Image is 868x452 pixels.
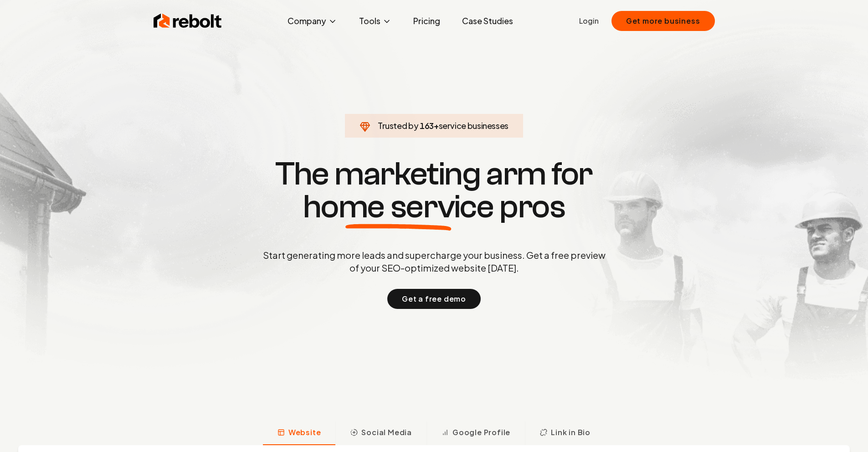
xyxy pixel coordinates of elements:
span: 163 [420,119,434,132]
button: Tools [352,12,399,30]
button: Get more business [611,11,715,31]
button: Get a free demo [387,289,481,309]
span: Google Profile [452,427,510,438]
span: home service [303,190,494,223]
button: Link in Bio [525,421,605,445]
a: Login [579,15,599,26]
span: + [434,120,439,131]
button: Company [280,12,344,30]
span: Link in Bio [551,427,591,438]
img: Rebolt Logo [154,12,222,30]
span: service businesses [439,120,509,131]
span: Social Media [361,427,412,438]
button: Google Profile [426,421,525,445]
button: Social Media [335,421,426,445]
a: Pricing [406,12,447,30]
button: Website [263,421,336,445]
p: Start generating more leads and supercharge your business. Get a free preview of your SEO-optimiz... [261,249,607,274]
span: Website [288,427,321,438]
a: Case Studies [455,12,520,30]
h1: The marketing arm for pros [216,158,653,223]
span: Trusted by [378,120,418,131]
